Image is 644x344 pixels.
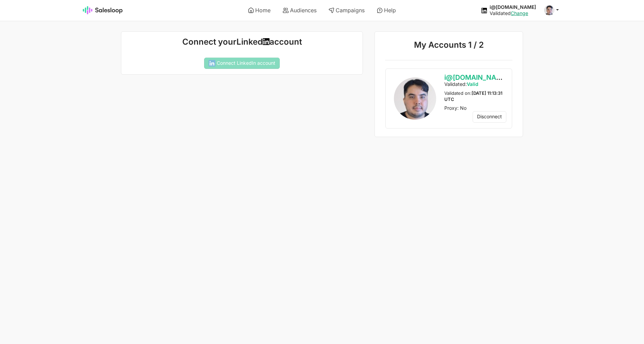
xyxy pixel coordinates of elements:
strong: Linked [236,37,263,47]
div: i@[DOMAIN_NAME] [490,4,536,10]
strong: [DATE] 11:13:31 UTC [444,90,502,102]
p: Proxy: No [444,105,506,111]
a: Audiences [278,4,321,16]
a: Change [511,10,528,16]
p: Validated: [444,81,506,87]
div: Validated [490,10,536,16]
img: Salesloop [83,6,123,14]
a: Home [243,4,275,16]
a: Help [372,4,401,16]
span: Valid [467,81,478,87]
img: Profile Image [394,77,436,120]
a: Campaigns [324,4,369,16]
small: Validated on: [444,90,502,102]
span: i@[DOMAIN_NAME] [444,73,509,81]
h1: Connect your account [127,37,357,47]
a: Disconnect [473,111,506,123]
p: My Accounts 1 / 2 [385,40,512,52]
